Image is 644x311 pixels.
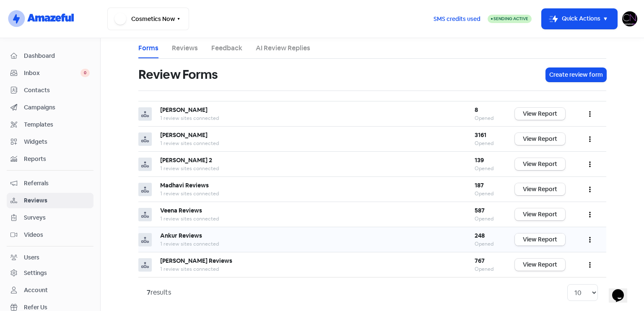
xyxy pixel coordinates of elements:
b: 8 [475,106,478,114]
span: 1 review sites connected [160,215,219,222]
div: results [147,288,171,298]
span: 0 [80,69,90,77]
div: Users [24,253,39,262]
span: Videos [24,231,90,239]
a: View Report [515,158,565,170]
a: AI Review Replies [256,43,310,53]
button: Quick Actions [542,9,617,29]
a: Reviews [7,193,93,208]
b: [PERSON_NAME] 2 [160,156,212,164]
div: Opened [475,165,498,172]
span: 1 review sites connected [160,165,219,172]
div: Opened [475,140,498,147]
img: User [622,11,637,26]
button: Cosmetics Now [107,8,189,30]
span: 1 review sites connected [160,115,219,122]
button: Create review form [546,68,606,82]
span: Campaigns [24,103,90,112]
div: Opened [475,265,498,273]
span: Sending Active [493,16,528,21]
a: Forms [138,43,158,53]
span: Dashboard [24,52,90,60]
a: Inbox 0 [7,65,93,81]
span: 1 review sites connected [160,190,219,197]
a: View Report [515,208,565,220]
a: Templates [7,117,93,132]
span: Referrals [24,179,90,188]
iframe: chat widget [609,277,636,303]
div: Opened [475,215,498,223]
a: View Report [515,259,565,271]
a: Feedback [211,43,242,53]
b: Veena Reviews [160,207,202,214]
b: [PERSON_NAME] [160,106,208,114]
a: Sending Active [488,14,532,24]
a: SMS credits used [426,14,488,23]
b: Ankur Reviews [160,232,202,239]
span: SMS credits used [434,15,480,23]
div: Settings [24,269,47,277]
div: Opened [475,190,498,197]
span: Widgets [24,137,90,146]
div: Opened [475,114,498,122]
span: 1 review sites connected [160,241,219,247]
span: 1 review sites connected [160,140,219,147]
span: 1 review sites connected [160,266,219,272]
b: 587 [475,207,485,214]
div: Opened [475,240,498,248]
a: Contacts [7,83,93,98]
a: Users [7,250,93,265]
strong: 7 [147,288,151,297]
span: Contacts [24,86,90,95]
h1: Review Forms [138,61,218,88]
a: Videos [7,227,93,243]
span: Templates [24,120,90,129]
a: Referrals [7,176,93,191]
span: Reports [24,155,90,163]
b: 767 [475,257,485,264]
a: Reviews [172,43,198,53]
a: View Report [515,108,565,120]
b: [PERSON_NAME] [160,131,208,139]
b: 248 [475,232,485,239]
b: [PERSON_NAME] Reviews [160,257,232,264]
a: View Report [515,233,565,246]
b: Madhavi Reviews [160,181,209,189]
a: Campaigns [7,100,93,115]
div: Account [24,286,48,295]
b: 3161 [475,131,486,139]
a: View Report [515,133,565,145]
span: Surveys [24,213,90,222]
a: Surveys [7,210,93,225]
a: Account [7,282,93,298]
a: Settings [7,265,93,281]
a: View Report [515,183,565,195]
b: 139 [475,156,484,164]
a: Reports [7,151,93,167]
span: Reviews [24,196,90,205]
a: Widgets [7,134,93,150]
a: Dashboard [7,48,93,64]
span: Inbox [24,69,80,78]
b: 187 [475,181,484,189]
